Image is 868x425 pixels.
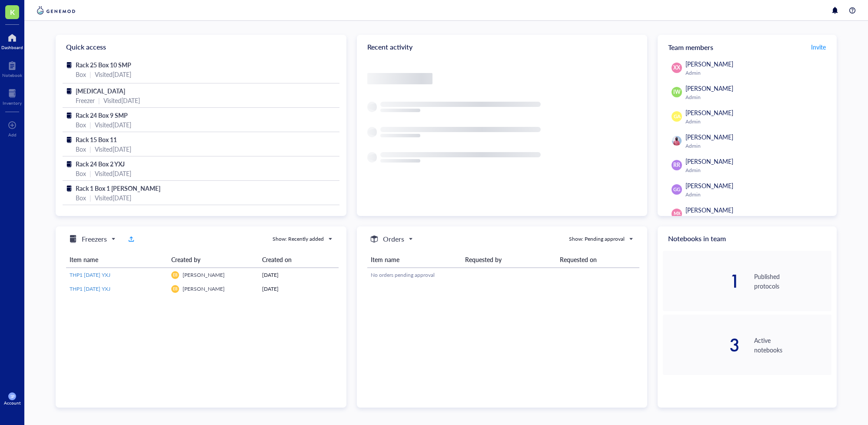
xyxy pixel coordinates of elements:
th: Created on [259,252,339,268]
div: Visited [DATE] [95,193,131,203]
div: Freezer [76,96,95,105]
div: Visited [DATE] [95,144,131,154]
div: Add [8,132,17,137]
div: 3 [663,336,740,354]
div: Admin [685,118,828,125]
span: MX [673,210,680,217]
div: Admin [685,167,828,174]
th: Created by [168,252,259,268]
div: | [90,120,91,129]
div: Box [76,193,86,203]
div: Quick access [56,35,346,59]
div: | [98,96,100,105]
div: Active notebooks [754,335,831,355]
a: Dashboard [1,31,23,50]
span: [PERSON_NAME] [685,84,733,93]
th: Item name [66,252,168,268]
span: Rack 15 Box 11 [76,135,117,144]
span: Rack 24 Box 2 YXJ [76,159,125,168]
div: Show: Pending approval [569,235,625,243]
span: [PERSON_NAME] [685,206,733,214]
span: THP1 [DATE] YXJ [70,271,110,279]
h5: Freezers [82,234,107,244]
span: THP1 [DATE] YXJ [70,285,110,292]
div: Box [76,70,86,79]
span: GA [673,113,680,120]
span: [PERSON_NAME] [685,133,733,141]
div: Published protocols [754,272,831,291]
div: | [90,193,91,203]
th: Item name [367,252,462,268]
div: Box [76,120,86,129]
div: Team members [658,35,837,59]
th: Requested on [556,252,639,268]
div: | [90,144,91,154]
span: [PERSON_NAME] [183,285,225,292]
div: Admin [685,143,828,149]
span: GG [673,186,681,193]
th: Requested by [462,252,556,268]
h5: Orders [383,234,404,244]
button: Invite [811,40,826,54]
span: [MEDICAL_DATA] [76,86,125,95]
div: | [90,70,91,79]
div: Notebook [2,73,22,78]
img: genemod-logo [35,5,77,16]
span: [PERSON_NAME] [685,181,733,190]
div: Notebooks in team [658,226,837,251]
a: THP1 [DATE] YXJ [70,285,164,293]
span: Invite [811,43,826,51]
div: Visited [DATE] [95,120,131,129]
span: Rack 24 Box 9 SMP [76,111,128,120]
div: [DATE] [262,285,335,293]
div: Admin [685,70,828,76]
div: No orders pending approval [371,271,636,279]
a: Inventory [3,86,22,106]
span: [PERSON_NAME] [685,60,733,68]
span: Rack 25 Box 10 SMP [76,60,131,69]
div: Visited [DATE] [95,169,131,178]
div: Admin [685,94,828,101]
div: Box [76,144,86,154]
div: Visited [DATE] [95,70,131,79]
div: Visited [DATE] [103,96,140,105]
a: Notebook [2,59,22,78]
div: Admin [685,191,828,198]
div: Account [4,400,21,405]
div: Box [76,169,86,178]
div: Dashboard [1,45,23,50]
span: EB [173,273,177,277]
span: RR [673,161,680,169]
span: Rack 1 Box 1 [PERSON_NAME] [76,184,160,193]
img: f8f27afb-f33d-4f80-a997-14505bd0ceeb.jpeg [672,136,682,146]
div: Show: Recently added [273,235,324,243]
div: [DATE] [262,271,335,279]
span: EB [173,287,177,291]
div: Inventory [3,100,22,106]
span: XX [673,64,680,72]
div: 1 [663,272,740,290]
span: K [10,7,15,17]
div: | [90,169,91,178]
span: SP [10,394,14,399]
a: THP1 [DATE] YXJ [70,271,164,279]
span: [PERSON_NAME] [685,108,733,117]
span: [PERSON_NAME] [183,271,225,279]
div: Admin [685,216,828,222]
span: IW [673,88,681,96]
span: [PERSON_NAME] [685,157,733,166]
div: Recent activity [357,35,648,59]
